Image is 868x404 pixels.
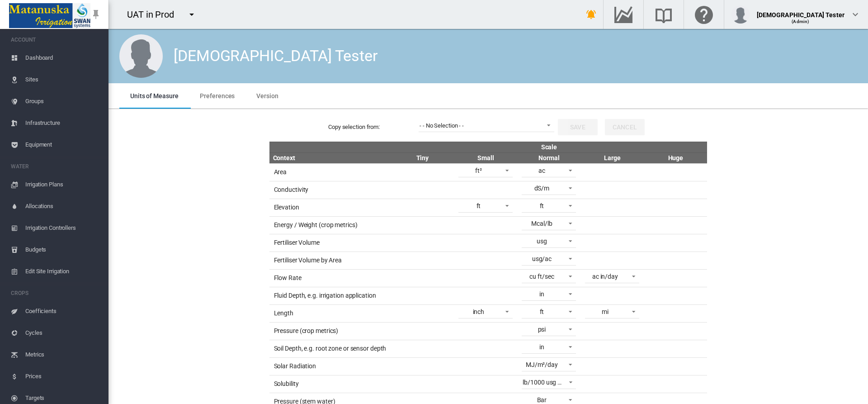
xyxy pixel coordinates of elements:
[269,340,391,357] td: Soil Depth, e.g. root zone or sensor depth
[539,343,544,351] div: in
[183,5,201,24] button: icon-menu-down
[256,92,278,100] span: Version
[792,19,809,24] span: (Admin)
[529,273,554,280] div: cu ft/sec
[269,234,391,252] td: Fertiliser Volume
[25,239,101,261] span: Budgets
[586,9,597,20] md-icon: icon-bell-ring
[269,181,391,199] td: Conductivity
[25,261,101,282] span: Edit Site Irrigation
[269,252,391,269] td: Fertiliser Volume by Area
[476,202,481,209] div: ft
[526,361,558,368] div: MJ/m²/day
[25,300,101,322] span: Coefficients
[391,152,454,163] th: Tiny
[90,9,101,20] md-icon: icon-pin
[613,9,634,20] md-icon: Go to the Data Hub
[186,9,197,20] md-icon: icon-menu-down
[25,195,101,217] span: Allocations
[11,286,101,300] span: CROPS
[9,3,90,28] img: Matanuska_LOGO.png
[644,152,707,163] th: Huge
[269,269,391,287] td: Flow Rate
[11,33,101,47] span: ACCOUNT
[757,7,845,16] div: [DEMOGRAPHIC_DATA] Tester
[269,216,391,234] td: Energy / Weight (crop metrics)
[523,379,577,386] div: lb/1000 usg at 60°F
[25,322,101,344] span: Cycles
[653,9,675,20] md-icon: Search the knowledge base
[11,159,101,174] span: WATER
[269,199,391,216] td: Elevation
[25,174,101,195] span: Irrigation Plans
[200,92,235,100] span: Preferences
[537,238,547,245] div: usg
[25,69,101,90] span: Sites
[130,92,178,100] span: Units of Measure
[605,119,645,135] button: Cancel
[174,45,378,67] div: [DEMOGRAPHIC_DATA] Tester
[420,122,464,129] div: - - No Selection - -
[850,9,861,20] md-icon: icon-chevron-down
[693,9,715,20] md-icon: Click here for help
[538,167,545,174] div: ac
[25,47,101,69] span: Dashboard
[532,255,552,262] div: usg/ac
[538,326,546,333] div: psi
[25,112,101,134] span: Infrastructure
[473,308,485,315] div: inch
[391,142,707,152] th: Scale
[540,308,544,315] div: ft
[517,152,580,163] th: Normal
[269,163,391,181] td: Area
[269,357,391,375] td: Solar Radiation
[580,152,644,163] th: Large
[558,119,598,135] button: Save
[269,304,391,322] td: Length
[534,185,550,192] div: dS/m
[269,322,391,340] td: Pressure (crop metrics)
[602,308,609,315] div: mi
[119,34,163,78] img: male.jpg
[531,220,552,227] div: Mcal/lb
[592,273,618,280] div: ac in/day
[539,290,544,298] div: in
[269,375,391,393] td: Solubility
[25,217,101,239] span: Irrigation Controllers
[127,8,182,21] div: UAT in Prod
[25,90,101,112] span: Groups
[582,5,600,24] button: icon-bell-ring
[540,202,544,209] div: ft
[25,134,101,156] span: Equipment
[269,152,391,163] th: Context
[269,287,391,304] td: Fluid Depth, e.g. irrigation application
[454,152,517,163] th: Small
[328,123,419,131] label: Copy selection from:
[731,5,750,24] img: profile.jpg
[475,167,482,174] div: ft²
[25,344,101,366] span: Metrics
[537,396,547,404] div: Bar
[25,366,101,387] span: Prices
